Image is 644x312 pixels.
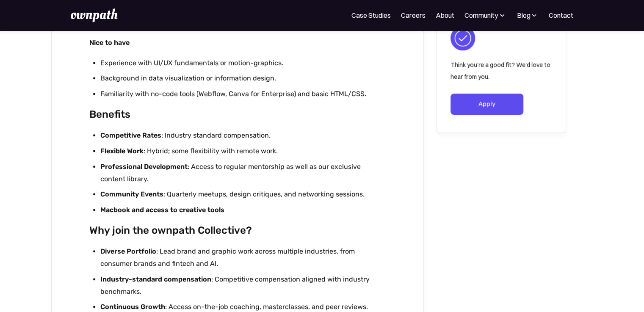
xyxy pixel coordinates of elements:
[464,10,506,20] div: Community
[100,147,144,155] strong: Flexible Work
[436,10,454,20] a: About
[451,94,524,115] a: Apply
[100,161,385,185] li: : Access to regular mentorship as well as our exclusive content library.
[100,273,385,298] li: : Competitive compensation aligned with industry benchmarks.
[517,10,539,20] div: Blog
[100,303,165,311] strong: Continuous Growth
[100,130,385,142] li: : Industry standard compensation.
[549,10,573,20] a: Contact
[100,246,385,270] li: : Lead brand and graphic work across multiple industries, from consumer brands and fintech and AI.
[100,275,211,283] strong: Industry-standard compensation
[100,88,385,100] li: Familiarity with no-code tools (Webflow, Canva for Enterprise) and basic HTML/CSS.
[89,39,130,47] strong: Nice to have
[517,10,530,20] div: Blog
[401,10,426,20] a: Careers
[100,163,188,171] strong: Professional Development
[100,190,163,198] strong: Community Events
[100,131,161,139] strong: Competitive Rates
[100,72,385,85] li: Background in data visualization or information design.
[451,59,552,83] p: Think you're a good fit? We'd love to hear from you.
[100,247,156,255] strong: Diverse Portfolio
[100,188,385,201] li: : Quarterly meetups, design critiques, and networking sessions.
[89,108,385,121] h3: Benefits
[100,145,385,157] li: : Hybrid; some flexibility with remote work.
[464,10,498,20] div: Community
[89,224,385,237] h3: Why join the ownpath Collective?
[351,10,391,20] a: Case Studies
[100,57,385,69] li: Experience with UI/UX fundamentals or motion-graphics.
[100,206,224,214] strong: Macbook and access to creative tools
